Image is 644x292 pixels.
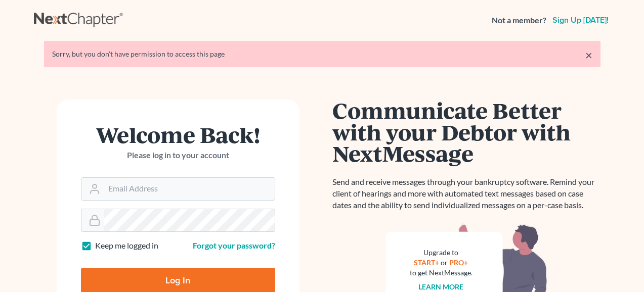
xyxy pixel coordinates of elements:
[410,268,473,278] div: to get NextMessage.
[449,258,468,267] a: PRO+
[95,240,158,252] label: Keep me logged in
[193,240,275,250] a: Forgot your password?
[418,282,463,291] a: Learn more
[332,100,600,164] h1: Communicate Better with your Debtor with NextMessage
[410,248,473,258] div: Upgrade to
[492,15,546,26] strong: Not a member?
[550,16,611,24] a: Sign up [DATE]!
[441,258,448,267] span: or
[332,176,600,211] p: Send and receive messages through your bankruptcy software. Remind your client of hearings and mo...
[81,150,275,161] p: Please log in to your account
[585,49,592,61] a: ×
[52,49,592,59] div: Sorry, but you don't have permission to access this page
[414,258,439,267] a: START+
[104,178,275,200] input: Email Address
[81,124,275,145] h1: Welcome Back!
